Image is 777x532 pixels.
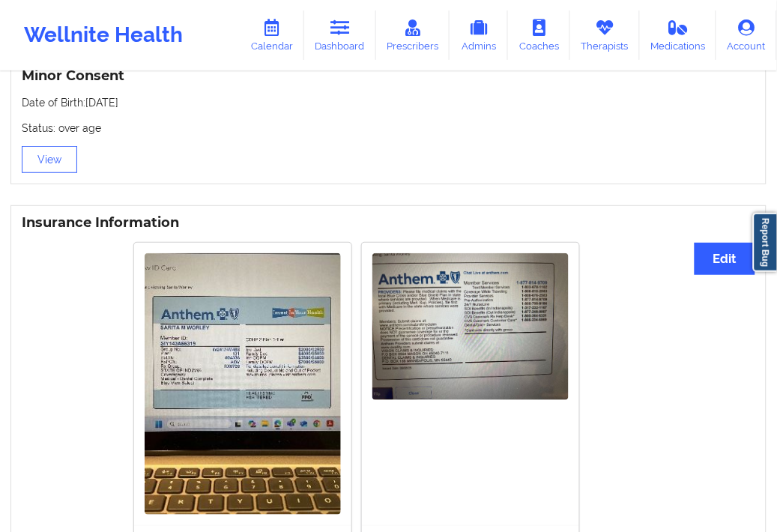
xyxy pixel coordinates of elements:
img: Sarita Worley [145,253,341,515]
a: Calendar [240,10,304,60]
h3: Minor Consent [22,67,755,85]
a: Account [716,10,777,60]
a: Dashboard [304,10,376,60]
a: Admins [450,10,508,60]
a: Therapists [570,10,640,60]
p: Status: over age [22,121,755,136]
a: Medications [640,10,717,60]
a: Coaches [508,10,570,60]
img: Sarita Worley [372,253,569,401]
a: Prescribers [376,10,450,60]
button: Edit [695,243,755,275]
button: View [22,146,77,173]
h3: Insurance Information [22,214,755,232]
p: Date of Birth: [DATE] [22,95,755,110]
a: Report Bug [753,213,777,272]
